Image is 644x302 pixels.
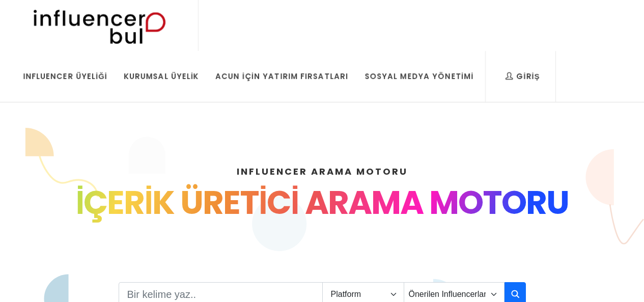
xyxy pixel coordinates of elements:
[365,71,473,82] div: Sosyal Medya Yönetimi
[505,71,540,82] div: Giriş
[208,51,356,102] a: Acun İçin Yatırım Fırsatları
[357,51,481,102] a: Sosyal Medya Yönetimi
[124,71,199,82] div: Kurumsal Üyelik
[215,71,348,82] div: Acun İçin Yatırım Fırsatları
[497,51,547,102] a: Giriş
[38,164,606,178] h4: INFLUENCER ARAMA MOTORU
[38,178,606,227] div: İÇERİK ÜRETİCİ ARAMA MOTORU
[23,71,107,82] div: Influencer Üyeliği
[15,51,115,102] a: Influencer Üyeliği
[116,51,207,102] a: Kurumsal Üyelik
